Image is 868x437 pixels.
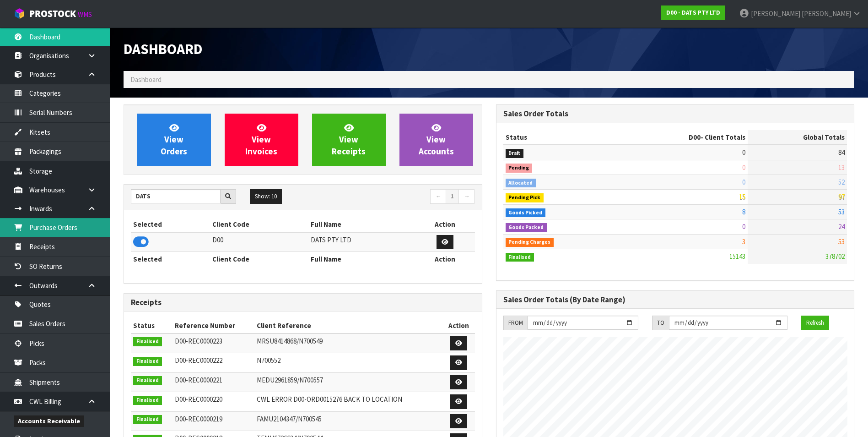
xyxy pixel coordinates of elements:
a: ViewOrders [137,114,211,166]
span: 53 [838,237,845,246]
span: 0 [742,222,745,231]
span: 378702 [825,252,845,261]
strong: D00 - DATS PTY LTD [666,9,720,16]
span: Finalised [133,396,162,405]
span: 3 [742,237,745,246]
th: Full Name [308,252,415,267]
th: Action [443,318,474,333]
span: Pending Charges [506,238,554,247]
span: 53 [838,208,845,216]
a: ViewAccounts [399,114,473,166]
span: View Invoices [245,122,277,157]
div: FROM [503,316,528,330]
span: D00-REC0000220 [175,395,222,404]
span: MRSU8414868/N700549 [257,337,323,345]
span: MEDU2961859/N700557 [257,376,323,384]
span: 97 [838,192,845,201]
td: DATS PTY LTD [308,232,415,252]
th: Action [415,217,475,232]
span: Allocated [506,179,536,188]
th: Client Code [210,217,308,232]
span: Finalised [133,415,162,424]
span: Finalised [133,376,162,385]
span: N700552 [257,356,280,365]
a: 1 [446,189,459,204]
th: Selected [131,217,210,232]
h3: Sales Order Totals [503,109,847,118]
span: D00-REC0000219 [175,415,222,423]
span: 8 [742,208,745,216]
span: ProStock [29,8,76,20]
a: → [458,189,474,204]
span: [PERSON_NAME] [751,9,800,18]
th: Action [415,252,475,267]
span: View Orders [161,122,187,157]
td: D00 [210,232,308,252]
span: Goods Picked [506,208,546,218]
button: Show: 10 [250,189,282,204]
span: 84 [838,148,845,157]
th: Status [131,318,173,333]
span: View Receipts [332,122,366,157]
th: Client Code [210,252,308,267]
span: Finalised [133,337,162,346]
img: cube-alt.png [14,8,25,19]
input: Search clients [131,189,221,203]
span: 24 [838,222,845,231]
span: 13 [838,163,845,172]
small: WMS [78,10,92,19]
span: Draft [506,149,524,158]
nav: Page navigation [310,189,475,205]
span: Dashboard [130,75,162,84]
span: Pending [506,164,533,173]
span: 0 [742,178,745,186]
span: View Accounts [419,122,454,157]
th: Selected [131,252,210,267]
th: Reference Number [173,318,254,333]
span: 0 [742,148,745,157]
a: ViewReceipts [312,114,386,166]
span: 0 [742,163,745,172]
h3: Sales Order Totals (By Date Range) [503,295,847,304]
span: CWL ERROR D00-ORD0015276 BACK TO LOCATION [257,395,402,404]
span: D00-REC0000223 [175,337,222,345]
span: Pending Pick [506,193,544,202]
th: - Client Totals [616,130,748,145]
span: Goods Packed [506,223,547,232]
span: 15 [739,192,745,201]
span: Finalised [133,357,162,366]
a: D00 - DATS PTY LTD [661,5,725,20]
span: D00-REC0000222 [175,356,222,365]
div: TO [652,316,669,330]
th: Full Name [308,217,415,232]
button: Refresh [801,316,829,330]
th: Client Reference [254,318,443,333]
span: Accounts Receivable [14,415,84,427]
span: D00-REC0000221 [175,376,222,384]
a: ViewInvoices [225,114,298,166]
span: Dashboard [124,40,202,58]
span: Finalised [506,253,534,262]
span: 15143 [729,252,745,261]
span: [PERSON_NAME] [802,9,851,18]
span: FAMU2104347/N700545 [257,415,322,423]
th: Status [503,130,617,145]
th: Global Totals [748,130,847,145]
a: ← [430,189,446,204]
h3: Receipts [131,298,475,307]
span: 52 [838,178,845,186]
span: D00 [689,133,701,142]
